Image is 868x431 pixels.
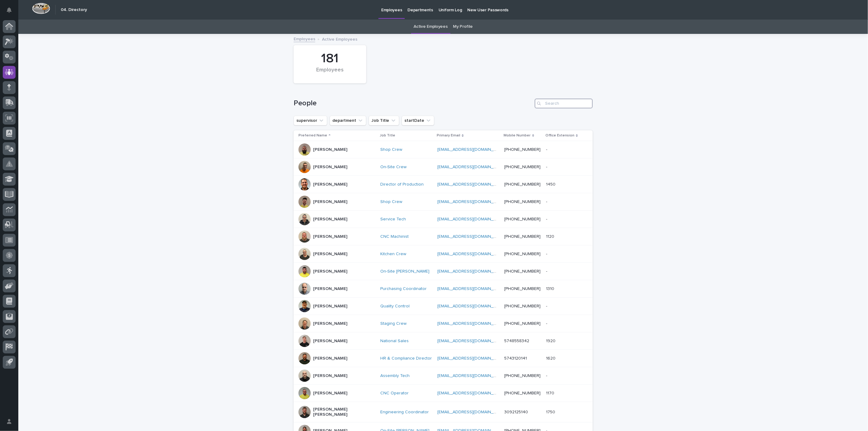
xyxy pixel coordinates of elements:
div: Notifications [8,7,16,17]
a: 3092125140 [505,410,528,414]
tr: [PERSON_NAME]Kitchen Crew [EMAIL_ADDRESS][DOMAIN_NAME] [PHONE_NUMBER]-- [294,245,593,263]
p: 1310 [546,285,555,292]
a: [PHONE_NUMBER] [505,304,541,308]
p: [PERSON_NAME] [313,356,347,361]
a: [PHONE_NUMBER] [505,217,541,221]
p: - [546,163,548,170]
a: [EMAIL_ADDRESS][DOMAIN_NAME] [437,269,506,273]
a: Purchasing Coordinator [380,286,427,292]
p: 1450 [546,181,557,187]
a: [PHONE_NUMBER] [505,252,541,256]
a: 5743120141 [505,356,527,360]
tr: [PERSON_NAME]HR & Compliance Director [EMAIL_ADDRESS][DOMAIN_NAME] 574312014116201620 [294,350,593,367]
tr: [PERSON_NAME]Shop Crew [EMAIL_ADDRESS][DOMAIN_NAME] [PHONE_NUMBER]-- [294,141,593,158]
a: Shop Crew [380,147,402,152]
p: - [546,372,548,378]
p: [PERSON_NAME] [313,286,347,292]
a: [EMAIL_ADDRESS][DOMAIN_NAME] [437,374,506,378]
p: - [546,320,548,326]
p: [PERSON_NAME] [313,147,347,152]
p: 1620 [546,355,557,361]
a: [PHONE_NUMBER] [505,182,541,187]
p: [PERSON_NAME] [313,217,347,222]
p: - [546,250,548,257]
tr: [PERSON_NAME]Director of Production [EMAIL_ADDRESS][DOMAIN_NAME] [PHONE_NUMBER]14501450 [294,176,593,193]
p: [PERSON_NAME] [313,182,347,187]
tr: [PERSON_NAME] [PERSON_NAME]Engineering Coordinator [EMAIL_ADDRESS][DOMAIN_NAME] 309212514017501750 [294,402,593,422]
p: [PERSON_NAME] [313,199,347,205]
p: Office Extension [545,132,574,139]
tr: [PERSON_NAME]CNC Machinist [EMAIL_ADDRESS][DOMAIN_NAME] [PHONE_NUMBER]11201120 [294,228,593,245]
a: [PHONE_NUMBER] [505,391,541,395]
a: [EMAIL_ADDRESS][DOMAIN_NAME] [437,165,506,169]
a: [EMAIL_ADDRESS][DOMAIN_NAME] [437,287,506,291]
button: department [330,116,366,125]
p: - [546,215,548,222]
tr: [PERSON_NAME]Staging Crew [EMAIL_ADDRESS][DOMAIN_NAME] [PHONE_NUMBER]-- [294,315,593,332]
a: Director of Production [380,182,424,187]
p: [PERSON_NAME] [313,234,347,239]
a: Shop Crew [380,199,402,205]
a: National Sales [380,339,409,344]
a: 5748558342 [505,339,530,343]
p: [PERSON_NAME] [313,339,347,344]
tr: [PERSON_NAME]Purchasing Coordinator [EMAIL_ADDRESS][DOMAIN_NAME] [PHONE_NUMBER]13101310 [294,280,593,298]
p: Active Employees [322,35,357,42]
a: My Profile [453,20,473,34]
a: [EMAIL_ADDRESS][DOMAIN_NAME] [437,304,506,308]
a: On-Site Crew [380,165,407,170]
a: [EMAIL_ADDRESS][DOMAIN_NAME] [437,321,506,326]
a: Engineering Coordinator [380,410,429,415]
a: Service Tech [380,217,406,222]
p: Job Title [380,132,395,139]
p: [PERSON_NAME] [313,165,347,170]
p: Primary Email [437,132,460,139]
p: - [546,198,548,205]
tr: [PERSON_NAME]Shop Crew [EMAIL_ADDRESS][DOMAIN_NAME] [PHONE_NUMBER]-- [294,193,593,211]
p: - [546,302,548,309]
a: [EMAIL_ADDRESS][DOMAIN_NAME] [437,252,506,256]
a: [EMAIL_ADDRESS][DOMAIN_NAME] [437,410,506,414]
tr: [PERSON_NAME]Service Tech [EMAIL_ADDRESS][DOMAIN_NAME] [PHONE_NUMBER]-- [294,211,593,228]
tr: [PERSON_NAME]Assembly Tech [EMAIL_ADDRESS][DOMAIN_NAME] [PHONE_NUMBER]-- [294,367,593,385]
tr: [PERSON_NAME]On-Site Crew [EMAIL_ADDRESS][DOMAIN_NAME] [PHONE_NUMBER]-- [294,158,593,176]
a: CNC Operator [380,391,409,396]
p: [PERSON_NAME] [313,304,347,309]
p: [PERSON_NAME] [313,252,347,257]
p: 1120 [546,233,555,239]
button: startDate [402,116,434,125]
tr: [PERSON_NAME]On-Site [PERSON_NAME] [EMAIL_ADDRESS][DOMAIN_NAME] [PHONE_NUMBER]-- [294,263,593,280]
a: HR & Compliance Director [380,356,432,361]
img: Workspace Logo [32,3,50,14]
a: [PHONE_NUMBER] [505,200,541,204]
button: Job Title [369,116,399,125]
tr: [PERSON_NAME]National Sales [EMAIL_ADDRESS][DOMAIN_NAME] 574855834219201920 [294,332,593,350]
p: 1920 [546,337,557,344]
tr: [PERSON_NAME]CNC Operator [EMAIL_ADDRESS][DOMAIN_NAME] [PHONE_NUMBER]11701170 [294,385,593,402]
h2: 04. Directory [61,7,87,13]
a: [PHONE_NUMBER] [505,287,541,291]
a: Active Employees [414,20,448,34]
tr: [PERSON_NAME]Quality Control [EMAIL_ADDRESS][DOMAIN_NAME] [PHONE_NUMBER]-- [294,298,593,315]
p: [PERSON_NAME] [313,391,347,396]
a: [EMAIL_ADDRESS][DOMAIN_NAME] [437,234,506,239]
button: Notifications [3,4,16,16]
a: [PHONE_NUMBER] [505,321,541,326]
a: Kitchen Crew [380,252,406,257]
a: Employees [294,35,315,42]
a: Assembly Tech [380,373,410,378]
p: 1750 [546,408,556,415]
a: [EMAIL_ADDRESS][DOMAIN_NAME] [437,339,506,343]
a: [PHONE_NUMBER] [505,374,541,378]
a: [EMAIL_ADDRESS][DOMAIN_NAME] [437,147,506,152]
div: Employees [304,67,356,80]
a: [PHONE_NUMBER] [505,269,541,273]
a: On-Site [PERSON_NAME] [380,269,429,274]
p: 1170 [546,389,555,396]
div: Search [535,99,593,108]
p: - [546,146,548,152]
p: [PERSON_NAME] [313,373,347,378]
p: [PERSON_NAME] [313,321,347,326]
a: [EMAIL_ADDRESS][DOMAIN_NAME] [437,200,506,204]
a: [PHONE_NUMBER] [505,234,541,239]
